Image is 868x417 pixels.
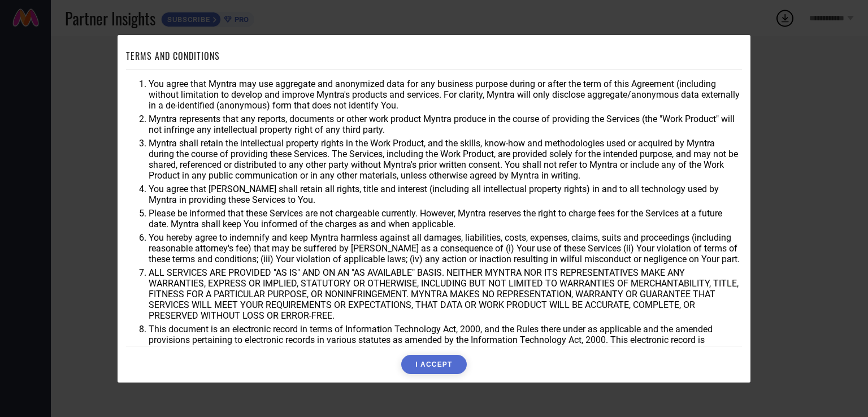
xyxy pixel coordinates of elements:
[149,138,742,181] li: Myntra shall retain the intellectual property rights in the Work Product, and the skills, know-ho...
[126,49,220,63] h1: TERMS AND CONDITIONS
[149,114,742,135] li: Myntra represents that any reports, documents or other work product Myntra produce in the course ...
[149,79,742,111] li: You agree that Myntra may use aggregate and anonymized data for any business purpose during or af...
[401,355,466,374] button: I ACCEPT
[149,267,742,321] li: ALL SERVICES ARE PROVIDED "AS IS" AND ON AN "AS AVAILABLE" BASIS. NEITHER MYNTRA NOR ITS REPRESEN...
[149,184,742,205] li: You agree that [PERSON_NAME] shall retain all rights, title and interest (including all intellect...
[149,232,742,264] li: You hereby agree to indemnify and keep Myntra harmless against all damages, liabilities, costs, e...
[149,208,742,229] li: Please be informed that these Services are not chargeable currently. However, Myntra reserves the...
[149,324,742,356] li: This document is an electronic record in terms of Information Technology Act, 2000, and the Rules...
